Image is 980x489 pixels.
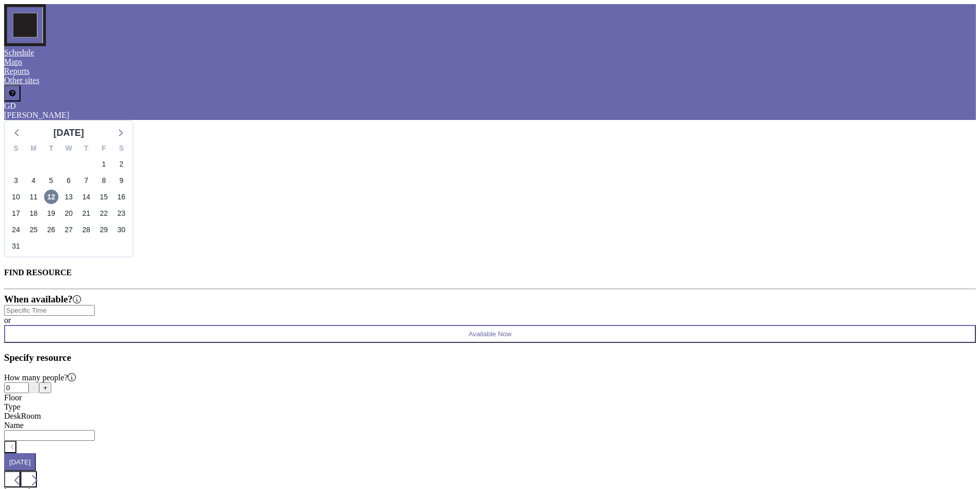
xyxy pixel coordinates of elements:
span: Room [21,412,41,420]
span: Sunday, August 3, 2025 [9,173,23,188]
label: Floor [4,393,22,402]
span: Saturday, August 30, 2025 [114,222,129,237]
span: Thursday, August 21, 2025 [79,206,93,220]
div: S [7,142,25,156]
span: Monday, August 18, 2025 [26,206,40,220]
button: Available Now [4,325,976,343]
span: Friday, August 8, 2025 [97,173,111,188]
h4: FIND RESOURCE [4,268,976,277]
a: Other sites [4,76,39,85]
button: [DATE] [4,453,36,471]
span: Saturday, August 16, 2025 [114,190,129,204]
span: Wednesday, August 13, 2025 [62,190,76,204]
input: Search for option [4,305,95,316]
span: Wednesday, August 6, 2025 [62,173,76,188]
span: Tuesday, August 19, 2025 [44,206,58,220]
span: Sunday, August 31, 2025 [9,239,23,253]
label: Type [4,402,21,411]
h3: Specify resource [4,352,976,363]
div: Search for option [4,305,976,316]
button: - [29,382,39,393]
span: Tuesday, August 26, 2025 [44,222,58,237]
span: Thursday, August 7, 2025 [79,173,93,188]
a: Maps [4,57,23,66]
div: S [113,142,130,156]
span: Wednesday, August 20, 2025 [62,206,76,220]
span: Friday, August 29, 2025 [97,222,111,237]
span: Available Now [468,330,512,338]
div: F [95,142,112,156]
span: Desk [4,412,21,420]
span: Monday, August 4, 2025 [26,173,40,188]
span: Sunday, August 10, 2025 [9,190,23,204]
div: Search for option [4,430,976,441]
span: Wednesday, August 27, 2025 [62,222,76,237]
span: Saturday, August 2, 2025 [114,157,129,171]
span: Friday, August 22, 2025 [97,206,111,220]
div: T [77,142,95,156]
span: [PERSON_NAME] [4,111,69,119]
div: [DATE] [53,126,84,140]
button: + [39,382,51,393]
a: Reports [4,67,30,75]
span: Monday, August 11, 2025 [26,190,40,204]
span: Saturday, August 23, 2025 [114,206,129,220]
div: M [25,142,42,156]
div: W [60,142,77,156]
span: Sunday, August 24, 2025 [9,222,23,237]
span: Monday, August 25, 2025 [26,222,40,237]
a: Schedule [4,48,34,57]
input: Search for option [4,430,95,441]
span: Thursday, August 14, 2025 [79,190,93,204]
span: Thursday, August 28, 2025 [79,222,93,237]
span: Friday, August 15, 2025 [97,190,111,204]
span: Saturday, August 9, 2025 [114,173,129,188]
span: GD [4,101,16,110]
span: Sunday, August 17, 2025 [9,206,23,220]
span: Tuesday, August 5, 2025 [44,173,58,188]
label: How many people? [4,373,76,382]
span: or [4,316,11,324]
label: Name [4,421,24,430]
span: Tuesday, August 12, 2025 [44,190,58,204]
span: Friday, August 1, 2025 [97,157,111,171]
div: T [43,142,60,156]
img: organization-logo [4,4,46,46]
